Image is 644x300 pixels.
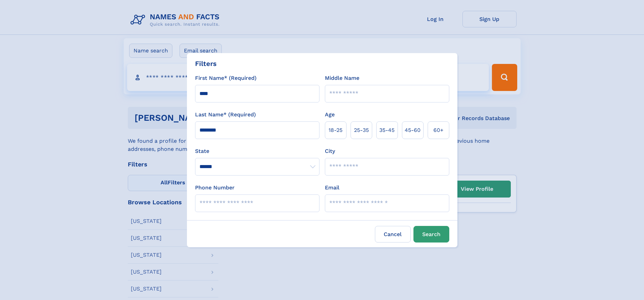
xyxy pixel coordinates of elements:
[325,184,339,192] label: Email
[413,226,449,243] button: Search
[354,126,369,134] span: 25‑35
[379,126,395,134] span: 35‑45
[195,111,256,119] label: Last Name* (Required)
[325,111,335,119] label: Age
[433,126,444,134] span: 60+
[195,184,235,192] label: Phone Number
[325,74,359,82] label: Middle Name
[195,59,217,69] div: Filters
[325,147,335,155] label: City
[375,226,411,243] label: Cancel
[329,126,342,134] span: 18‑25
[195,147,319,155] label: State
[195,74,257,82] label: First Name* (Required)
[405,126,421,134] span: 45‑60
